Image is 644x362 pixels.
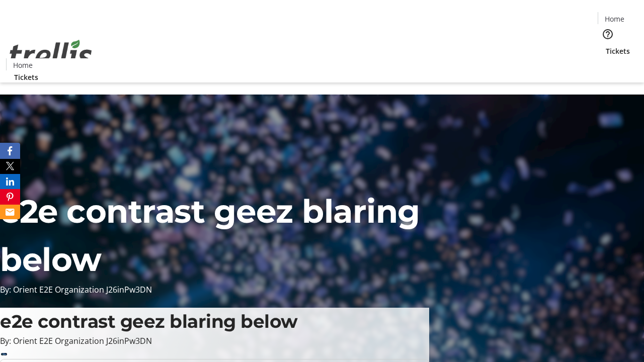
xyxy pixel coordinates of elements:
[6,29,96,79] img: Orient E2E Organization J26inPw3DN's Logo
[13,60,33,70] span: Home
[605,14,624,24] span: Home
[598,24,618,44] button: Help
[6,72,46,82] a: Tickets
[606,46,630,56] span: Tickets
[598,46,638,56] a: Tickets
[598,56,618,76] button: Cart
[598,14,630,24] a: Home
[7,60,39,70] a: Home
[14,72,38,82] span: Tickets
